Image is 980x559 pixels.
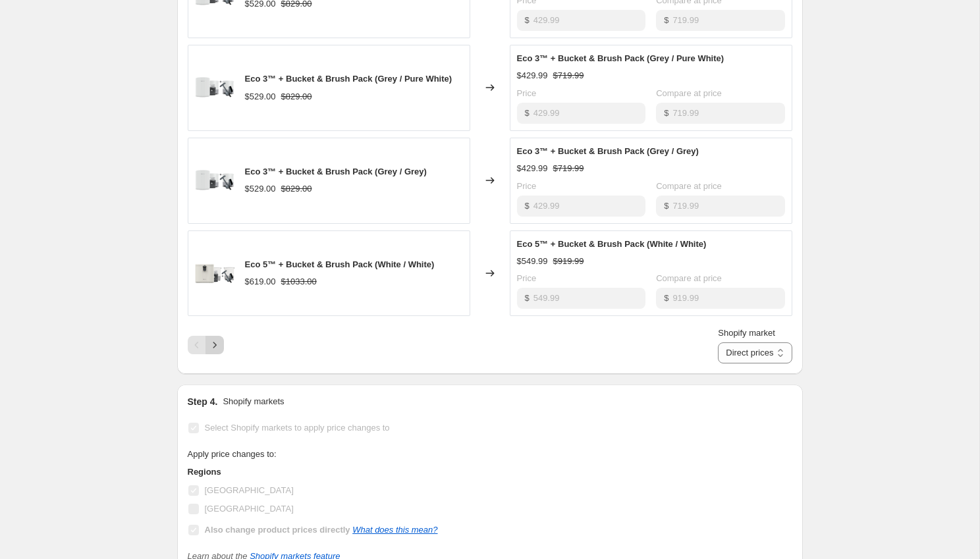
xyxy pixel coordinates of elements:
[205,525,350,535] b: Also change product prices directly
[281,275,317,288] strike: $1033.00
[205,336,224,354] button: Next
[525,293,530,303] span: $
[352,525,437,535] a: What does this mean?
[664,293,668,303] span: $
[517,69,548,82] div: $429.99
[664,201,668,211] span: $
[245,167,427,176] span: Eco 3™ + Bucket & Brush Pack (Grey / Grey)
[553,69,584,82] strike: $719.99
[245,90,276,103] div: $529.00
[517,255,548,268] div: $549.99
[517,181,537,191] span: Price
[188,336,224,354] nav: Pagination
[188,466,438,479] h3: Regions
[656,273,722,283] span: Compare at price
[195,161,234,200] img: FC-Eco3_Bucket_Brush_80x.png
[188,395,218,408] h2: Step 4.
[281,182,312,196] strike: $829.00
[245,74,452,84] span: Eco 3™ + Bucket & Brush Pack (Grey / Pure White)
[525,108,530,118] span: $
[525,15,530,25] span: $
[245,259,435,269] span: Eco 5™ + Bucket & Brush Pack (White / White)
[281,90,312,103] strike: $829.00
[656,88,722,98] span: Compare at price
[517,88,537,98] span: Price
[188,449,277,459] span: Apply price changes to:
[205,485,294,495] span: [GEOGRAPHIC_DATA]
[205,504,294,514] span: [GEOGRAPHIC_DATA]
[245,182,276,196] div: $529.00
[195,68,234,107] img: FC-Eco3_Bucket_Brush_80x.png
[517,53,724,63] span: Eco 3™ + Bucket & Brush Pack (Grey / Pure White)
[517,146,699,156] span: Eco 3™ + Bucket & Brush Pack (Grey / Grey)
[718,328,775,338] span: Shopify market
[656,181,722,191] span: Compare at price
[195,253,234,293] img: FC-Eco5_Bucket_Brush_80x.png
[517,162,548,175] div: $429.99
[205,423,390,433] span: Select Shopify markets to apply price changes to
[553,255,584,268] strike: $919.99
[223,395,284,408] p: Shopify markets
[525,201,530,211] span: $
[517,273,537,283] span: Price
[664,15,668,25] span: $
[245,275,276,288] div: $619.00
[664,108,668,118] span: $
[553,162,584,175] strike: $719.99
[517,239,707,249] span: Eco 5™ + Bucket & Brush Pack (White / White)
